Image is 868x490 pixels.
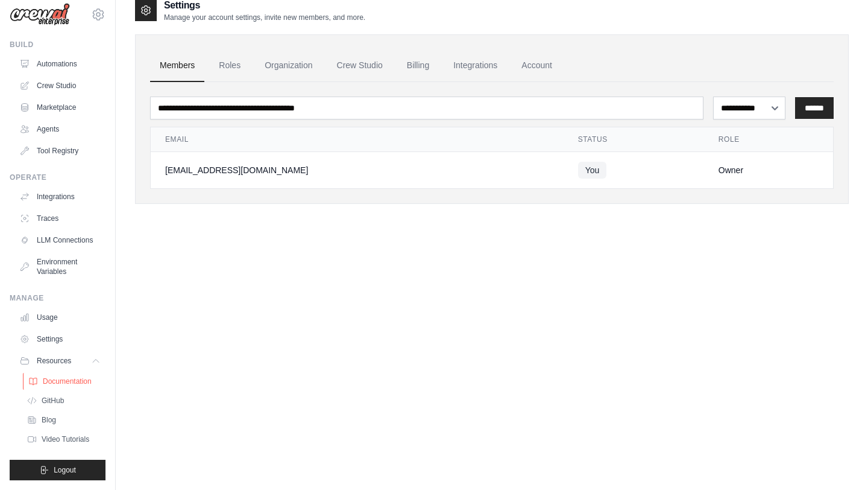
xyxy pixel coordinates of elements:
div: Operate [10,173,105,182]
a: Blog [22,412,105,428]
a: Account [512,49,562,82]
th: Email [151,127,564,152]
a: Video Tutorials [22,431,105,448]
div: [EMAIL_ADDRESS][DOMAIN_NAME] [165,164,549,176]
img: Logo [10,3,70,26]
a: Billing [397,49,439,82]
a: Organization [255,49,322,82]
a: Integrations [444,49,507,82]
a: Environment Variables [14,252,105,281]
span: You [578,162,607,179]
span: Video Tutorials [42,434,89,444]
a: Settings [14,329,105,349]
div: Build [10,40,105,49]
a: Tool Registry [14,141,105,161]
span: Logout [54,465,76,475]
span: GitHub [42,396,64,406]
a: Members [150,49,204,82]
th: Role [704,127,833,152]
a: Usage [14,308,105,327]
a: Marketplace [14,98,105,117]
span: Documentation [43,377,92,386]
th: Status [564,127,704,152]
a: Integrations [14,187,105,206]
a: Traces [14,209,105,228]
a: Crew Studio [14,76,105,95]
a: GitHub [22,392,105,409]
span: Blog [42,415,56,425]
p: Manage your account settings, invite new members, and more. [164,13,365,22]
span: Resources [37,356,71,366]
a: Crew Studio [327,49,392,82]
a: Agents [14,119,105,139]
button: Resources [14,351,105,371]
div: Owner [719,164,819,176]
a: Documentation [23,373,107,390]
a: Automations [14,54,105,74]
button: Logout [10,460,105,480]
a: LLM Connections [14,231,105,250]
a: Roles [209,49,250,82]
div: Manage [10,293,105,303]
